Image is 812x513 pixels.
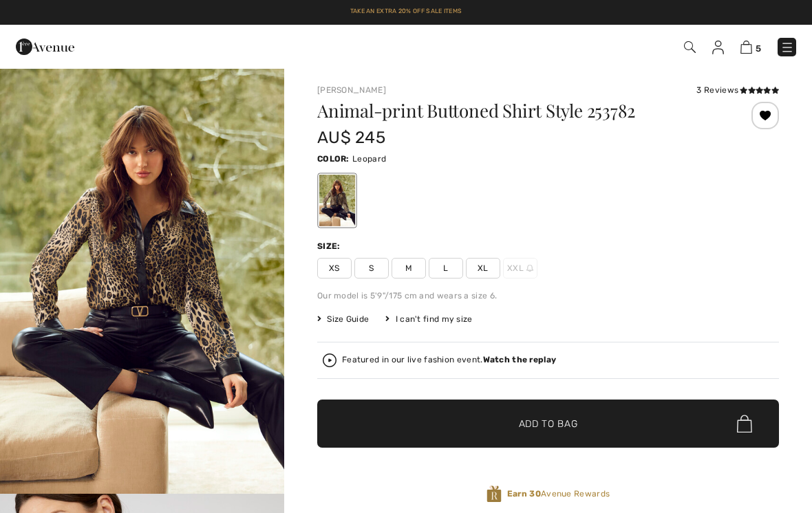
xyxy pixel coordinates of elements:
[317,400,779,448] button: Add to Bag
[354,258,389,279] span: S
[696,84,779,96] div: 3 Reviews
[319,175,355,226] div: Leopard
[16,39,74,52] a: 1ère Avenue
[323,353,336,367] img: Watch the replay
[487,485,502,503] img: Avenue Rewards
[466,258,500,279] span: XL
[392,258,426,279] span: M
[317,85,386,95] a: [PERSON_NAME]
[385,313,472,325] div: I can't find my size
[483,355,557,364] strong: Watch the replay
[723,472,798,506] iframe: Opens a widget where you can find more information
[684,41,696,53] img: Search
[503,258,537,279] span: XXL
[429,258,463,279] span: L
[712,41,724,54] img: My Info
[317,102,702,120] h1: Animal-print Buttoned Shirt Style 253782
[519,417,578,431] span: Add to Bag
[740,39,761,55] a: 5
[317,128,385,147] span: AU$ 245
[526,265,533,272] img: ring-m.svg
[317,154,350,164] span: Color:
[737,415,752,433] img: Bag.svg
[317,290,779,302] div: Our model is 5'9"/175 cm and wears a size 6.
[317,258,352,279] span: XS
[317,240,343,252] div: Size:
[507,488,610,500] span: Avenue Rewards
[756,43,761,54] span: 5
[317,313,369,325] span: Size Guide
[740,41,752,54] img: Shopping Bag
[507,489,541,499] strong: Earn 30
[352,154,386,164] span: Leopard
[350,8,462,14] a: Take an Extra 20% Off Sale Items
[780,41,794,54] img: Menu
[342,356,556,364] div: Featured in our live fashion event.
[16,33,74,61] img: 1ère Avenue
